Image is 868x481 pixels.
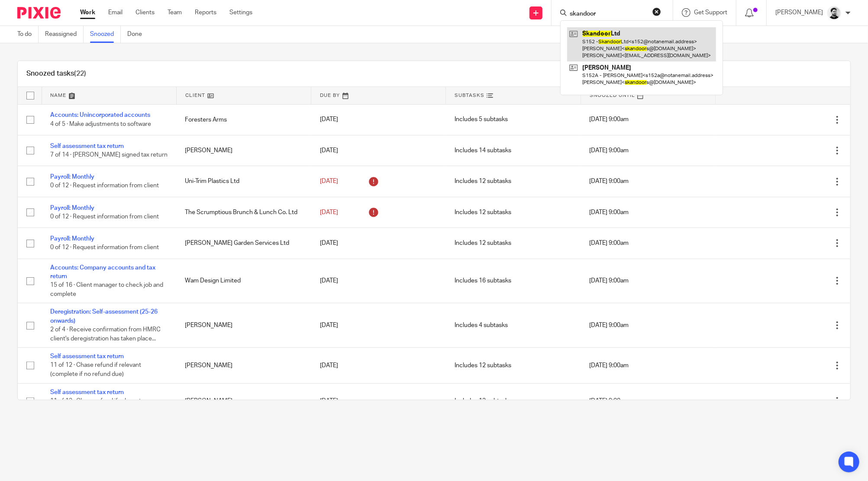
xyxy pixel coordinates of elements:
[50,327,161,342] span: 2 of 4 · Receive confirmation from HMRC client's deregistration has taken place...
[168,8,182,17] a: Team
[50,309,158,324] a: Deregistration: Self-assessment (25-26 onwards)
[320,398,338,404] span: [DATE]
[176,259,311,303] td: Wam Design Limited
[455,209,511,215] span: Includes 12 subtasks
[50,236,94,242] a: Payroll: Monthly
[74,70,86,77] span: (22)
[50,214,159,220] span: 0 of 12 · Request information from client
[455,362,511,369] span: Includes 12 subtasks
[90,26,121,43] a: Snoozed
[50,121,151,127] span: 4 of 5 · Make adjustments to software
[455,179,511,185] span: Includes 12 subtasks
[50,389,124,395] a: Self assessment tax return
[50,183,159,189] span: 0 of 12 · Request information from client
[320,178,338,184] span: [DATE]
[176,104,311,135] td: Foresters Arms
[136,8,155,17] a: Clients
[80,8,95,17] a: Work
[589,278,629,284] span: [DATE] 9:00am
[589,117,629,123] span: [DATE] 9:00am
[320,148,338,154] span: [DATE]
[50,152,168,158] span: 7 of 14 · [PERSON_NAME] signed tax return
[50,265,155,279] a: Accounts: Company accounts and tax return
[176,348,311,383] td: [PERSON_NAME]
[26,69,86,78] h1: Snoozed tasks
[50,398,141,413] span: 11 of 12 · Chase refund if relevant (complete if no refund due)
[50,353,124,359] a: Self assessment tax return
[176,135,311,166] td: [PERSON_NAME]
[320,240,338,246] span: [DATE]
[50,362,141,378] span: 11 of 12 · Chase refund if relevant (complete if no refund due)
[17,7,61,19] img: Pixie
[455,322,508,328] span: Includes 4 subtasks
[17,26,39,43] a: To do
[176,228,311,259] td: [PERSON_NAME] Garden Services Ltd
[652,7,661,16] button: Clear
[455,148,511,154] span: Includes 14 subtasks
[589,148,629,154] span: [DATE] 9:00am
[195,8,216,17] a: Reports
[775,8,823,17] p: [PERSON_NAME]
[569,10,647,18] input: Search
[589,322,629,328] span: [DATE] 9:00am
[694,10,727,16] span: Get Support
[50,282,163,298] span: 15 of 16 · Client manager to check job and complete
[50,205,94,211] a: Payroll: Monthly
[320,322,338,328] span: [DATE]
[455,93,484,98] span: Subtasks
[127,26,148,43] a: Done
[320,362,338,369] span: [DATE]
[108,8,123,17] a: Email
[176,303,311,348] td: [PERSON_NAME]
[455,117,508,123] span: Includes 5 subtasks
[50,174,94,180] a: Payroll: Monthly
[50,112,150,118] a: Accounts: Unincorporated accounts
[455,240,511,246] span: Includes 12 subtasks
[320,278,338,284] span: [DATE]
[455,278,511,284] span: Includes 16 subtasks
[589,179,629,185] span: [DATE] 9:00am
[176,383,311,419] td: [PERSON_NAME]
[827,6,841,20] img: Cam_2025.jpg
[589,362,629,369] span: [DATE] 9:00am
[50,245,159,251] span: 0 of 12 · Request information from client
[589,209,629,215] span: [DATE] 9:00am
[589,398,629,404] span: [DATE] 9:00am
[589,240,629,246] span: [DATE] 9:00am
[320,117,338,123] span: [DATE]
[455,398,511,404] span: Includes 12 subtasks
[176,166,311,197] td: Uni-Trim Plastics Ltd
[45,26,84,43] a: Reassigned
[176,197,311,228] td: The Scrumptious Brunch & Lunch Co. Ltd
[50,143,124,149] a: Self assessment tax return
[229,8,252,17] a: Settings
[320,209,338,215] span: [DATE]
